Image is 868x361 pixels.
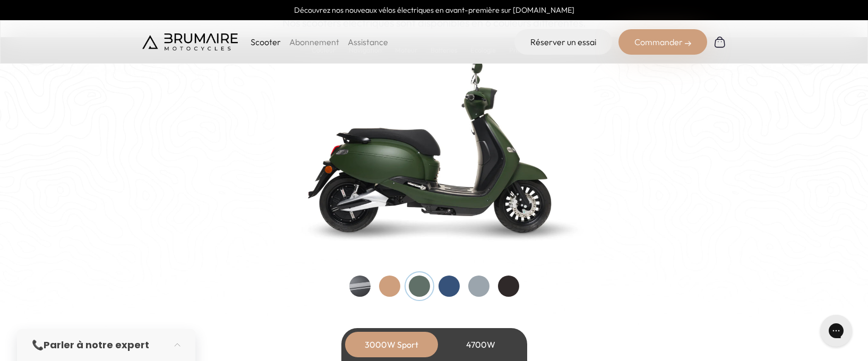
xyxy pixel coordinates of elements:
img: Brumaire Motocycles [142,33,238,50]
div: 3000W Sport [349,332,434,357]
div: Commander [618,29,707,55]
div: 4700W [439,332,523,357]
a: Abonnement [289,37,339,47]
iframe: Gorgias live chat messenger [815,311,857,350]
p: Scooter [251,36,281,48]
img: right-arrow-2.png [685,40,691,47]
img: Panier [714,36,726,48]
a: Assistance [348,37,388,47]
a: Réserver un essai [514,29,612,55]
